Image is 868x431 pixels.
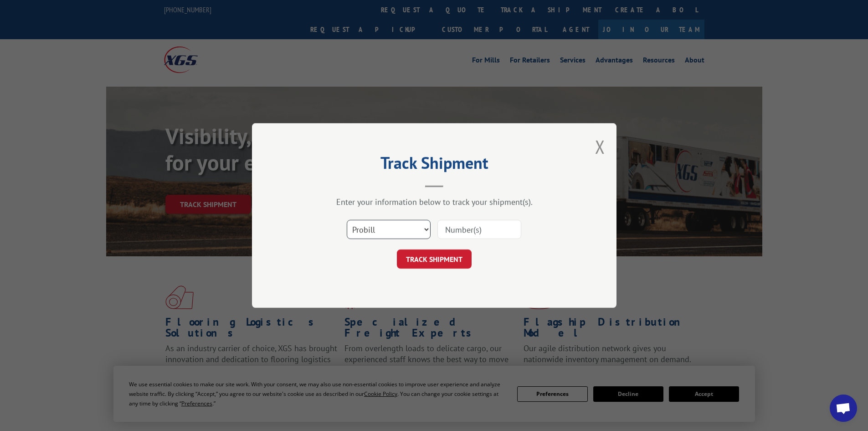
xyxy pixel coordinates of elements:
button: Close modal [595,135,605,159]
input: Number(s) [437,220,521,239]
div: Enter your information below to track your shipment(s). [298,197,571,207]
div: Open chat [830,395,857,422]
button: TRACK SHIPMENT [397,249,472,269]
h2: Track Shipment [298,156,571,174]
